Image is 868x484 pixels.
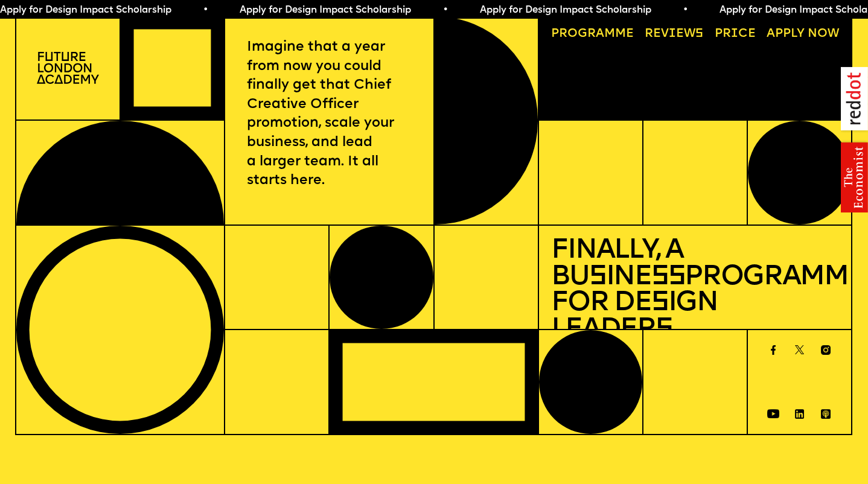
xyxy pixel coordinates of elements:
[767,28,775,40] span: A
[656,316,672,344] span: s
[545,22,640,46] a: Programme
[247,38,411,191] p: Imagine that a year from now you could finally get that Chief Creative Officer promotion, scale y...
[683,5,688,15] span: •
[442,5,448,15] span: •
[761,22,845,46] a: Apply now
[651,289,668,317] span: s
[551,238,839,343] h1: Finally, a Bu ine Programme for De ign Leader
[709,22,762,46] a: Price
[651,263,685,291] span: ss
[596,28,604,40] span: a
[203,5,208,15] span: •
[639,22,709,46] a: Reviews
[589,263,606,291] span: s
